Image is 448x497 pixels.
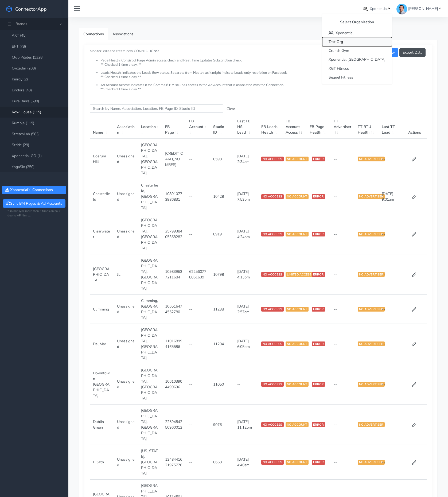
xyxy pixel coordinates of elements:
span: NO ACCOUNT [286,341,309,346]
span: [PERSON_NAME] [408,6,438,11]
td: 8598 [210,139,234,179]
span: ERROR [312,232,325,236]
td: 9076 [210,405,234,445]
td: 2259454250960012 [162,405,186,445]
td: -- [379,364,403,405]
td: Clearwater [90,214,114,254]
td: Cumming,[GEOGRAPHIC_DATA] [138,295,162,324]
button: Xponential's' Connections [2,186,66,194]
td: Unassigned [114,179,138,214]
th: Last FB HS Lead [234,115,258,139]
a: Xponential [361,4,392,14]
td: Dublin Green [90,405,114,445]
td: 10428 [210,179,234,214]
span: NO ACCCESS [261,232,283,236]
span: NO ADVERTISER [358,232,385,236]
td: [GEOGRAPHIC_DATA],[GEOGRAPHIC_DATA] [138,214,162,254]
td: -- [330,324,354,364]
span: ERROR [312,422,325,427]
th: Actions [403,115,427,139]
span: NO ACCCESS [261,460,283,465]
td: -- [186,295,210,324]
span: NO ACCCESS [261,194,283,199]
td: -- [330,364,354,405]
span: Brands [15,21,27,26]
small: Monitor, edit and create new CONNECTIONS: [90,44,427,91]
td: 110168994165586 [162,324,186,364]
td: 622560778861639 [186,254,210,295]
td: -- [186,364,210,405]
td: Unassigned [114,364,138,405]
span: NO ADVERTISER [358,422,385,427]
td: -- [330,295,354,324]
td: -- [186,324,210,364]
span: XGT Fitness [329,66,349,71]
td: Unassigned [114,405,138,445]
td: [DATE] 6:05pm [234,324,258,364]
td: 11204 [210,324,234,364]
th: FB Account [186,115,210,139]
td: -- [330,179,354,214]
td: 8919 [210,214,234,254]
span: NO ACCOUNT [286,382,309,387]
td: 11238 [210,295,234,324]
td: -- [186,214,210,254]
td: Downtown [GEOGRAPHIC_DATA] [90,364,114,405]
td: [GEOGRAPHIC_DATA],[GEOGRAPHIC_DATA] [138,139,162,179]
td: -- [186,445,210,480]
td: [GEOGRAPHIC_DATA],[GEOGRAPHIC_DATA] [138,405,162,445]
td: -- [330,405,354,445]
button: Clear [223,105,238,113]
td: [DATE] 4:13pm [234,254,258,295]
button: Sync BM Pages & Ad Accounts [3,199,65,208]
small: *Do not sync more then 5 times an hour due to API limits. [7,209,61,218]
span: Xponential [GEOGRAPHIC_DATA] [329,57,385,62]
span: NO ACCOUNT [286,460,309,465]
th: TT RTU Health [354,115,379,139]
span: NO ADVERTISER [358,157,385,161]
td: Chesterfield [90,179,114,214]
span: NO ADVERTISER [358,307,385,312]
td: 11050 [210,364,234,405]
td: -- [379,139,403,179]
td: Unassigned [114,445,138,480]
span: NO ACCCESS [261,341,283,346]
span: Xponential [336,30,353,36]
span: ERROR [312,157,325,161]
span: Xponential [370,6,388,11]
td: [DATE] 7:53pm [234,179,258,214]
span: Test Org [329,39,343,44]
td: -- [330,214,354,254]
td: Cumming [90,295,114,324]
span: ERROR [312,460,325,465]
span: Crunch Gym [329,48,349,53]
span: NO ACCCESS [261,157,283,161]
td: -- [186,179,210,214]
input: enter text you want to search [90,104,223,113]
td: -- [379,324,403,364]
td: 2579938405368282 [162,214,186,254]
td: [DATE] 2:57am [234,295,258,324]
span: NO ACCOUNT [286,157,309,161]
span: NO ACCOUNT [286,232,309,236]
td: -- [330,445,354,480]
td: [DATE] 4:40am [234,445,258,480]
td: -- [379,445,403,480]
td: [DATE] 2:34am [234,139,258,179]
span: NO ACCOUNT [286,307,309,312]
td: -- [330,254,354,295]
th: TT Advertiser [330,115,354,139]
td: -- [379,214,403,254]
td: Unassigned [114,214,138,254]
span: NO ADVERTISER [358,382,385,387]
th: Association [114,115,138,139]
th: Last TT Lead [379,115,403,139]
th: FB Leads Health [258,115,282,139]
td: JL [114,254,138,295]
td: [DATE] 4:24pm [234,214,258,254]
td: E 34th [90,445,114,480]
span: ERROR [312,194,325,199]
span: ERROR [312,341,325,346]
span: NO ACCOUNT [286,422,309,427]
td: Del Mar [90,324,114,364]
